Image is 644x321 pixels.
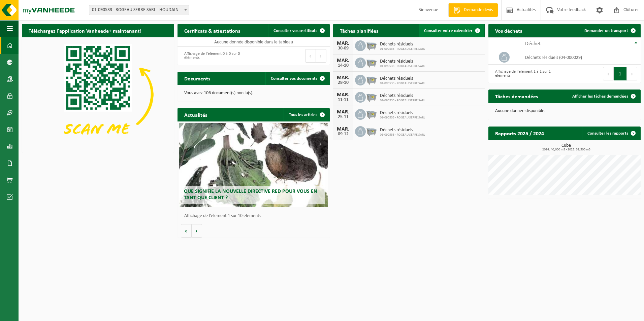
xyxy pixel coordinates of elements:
button: Previous [603,67,614,80]
div: MAR. [336,75,350,80]
span: Déchets résiduels [380,93,425,99]
a: Consulter les rapports [582,127,640,140]
div: 11-11 [336,98,350,102]
div: 14-10 [336,63,350,68]
div: 09-12 [336,132,350,137]
div: MAR. [336,92,350,98]
span: Déchets résiduels [380,76,425,81]
div: MAR. [336,109,350,115]
img: WB-2500-GAL-GY-01 [366,91,377,102]
button: Next [316,49,326,63]
div: Affichage de l'élément 0 à 0 sur 0 éléments [181,48,250,63]
span: Consulter vos documents [271,76,317,81]
h2: Téléchargez l'application Vanheede+ maintenant! [22,24,148,37]
span: 01-090533 - ROGEAU SERRE SARL [380,99,425,103]
h2: Vos déchets [488,24,529,37]
span: 01-090533 - ROGEAU SERRE SARL - HOUDAIN [89,5,189,15]
td: déchets résiduels (04-000029) [520,50,641,65]
h2: Documents [178,72,217,85]
span: 01-090533 - ROGEAU SERRE SARL [380,81,425,85]
div: MAR. [336,127,350,132]
p: Aucune donnée disponible. [495,109,634,113]
td: Aucune donnée disponible dans le tableau [178,37,330,47]
a: Consulter vos certificats [268,24,329,37]
span: 01-090533 - ROGEAU SERRE SARL - HOUDAIN [89,5,189,15]
span: Déchet [525,41,541,46]
img: WB-2500-GAL-GY-01 [366,108,377,119]
div: MAR. [336,58,350,63]
span: Consulter vos certificats [273,29,317,33]
h2: Tâches demandées [488,90,545,103]
button: Vorige [181,224,192,238]
span: Déchets résiduels [380,110,425,116]
div: 28-10 [336,80,350,85]
div: Affichage de l'élément 1 à 1 sur 1 éléments [492,66,561,81]
a: Demande devis [448,3,498,17]
h2: Actualités [178,108,214,121]
div: 25-11 [336,115,350,119]
button: 1 [614,67,627,80]
span: Afficher les tâches demandées [572,94,628,99]
a: Consulter vos documents [265,72,329,85]
span: Déchets résiduels [380,128,425,133]
h2: Tâches planifiées [333,24,385,37]
span: 2024: 40,000 m3 - 2025: 32,500 m3 [492,148,641,151]
button: Previous [305,49,316,63]
button: Next [627,67,637,80]
span: 01-090533 - ROGEAU SERRE SARL [380,64,425,68]
a: Consulter votre calendrier [419,24,484,37]
img: WB-2500-GAL-GY-01 [366,57,377,68]
span: Que signifie la nouvelle directive RED pour vous en tant que client ? [184,189,317,201]
a: Que signifie la nouvelle directive RED pour vous en tant que client ? [179,123,328,207]
a: Tous les articles [284,108,329,121]
img: WB-2500-GAL-GY-01 [366,125,377,137]
span: 01-090533 - ROGEAU SERRE SARL [380,47,425,51]
div: MAR. [336,41,350,46]
span: Demander un transport [584,29,628,33]
h2: Certificats & attestations [178,24,247,37]
p: Vous avez 106 document(s) non lu(s). [184,91,323,96]
a: Demander un transport [579,24,640,37]
img: WB-2500-GAL-GY-01 [366,39,377,51]
span: Déchets résiduels [380,59,425,64]
div: 30-09 [336,46,350,51]
p: Affichage de l'élément 1 sur 10 éléments [184,214,326,218]
span: Consulter votre calendrier [424,29,473,33]
h2: Rapports 2025 / 2024 [488,127,551,140]
span: Demande devis [462,7,494,13]
span: Déchets résiduels [380,42,425,47]
h3: Cube [492,143,641,151]
a: Afficher les tâches demandées [567,90,640,103]
button: Volgende [192,224,202,238]
span: 01-090533 - ROGEAU SERRE SARL [380,116,425,120]
span: 01-090533 - ROGEAU SERRE SARL [380,133,425,137]
img: WB-2500-GAL-GY-01 [366,74,377,85]
img: Download de VHEPlus App [22,37,174,151]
